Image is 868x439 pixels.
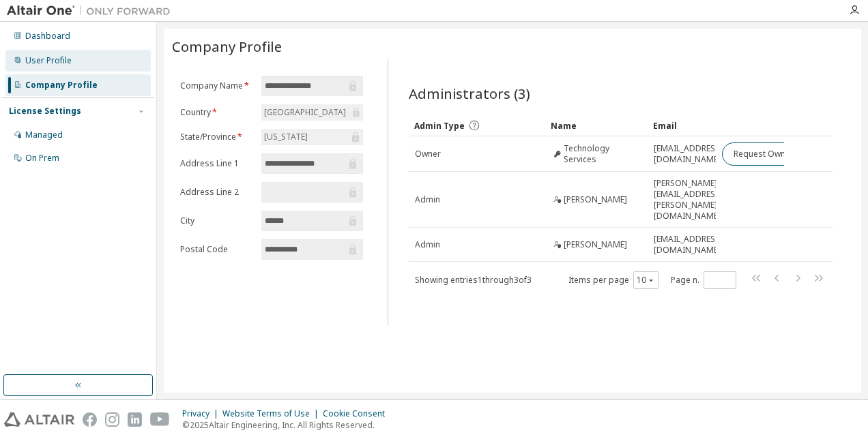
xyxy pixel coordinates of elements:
label: City [180,215,253,226]
label: State/Province [180,132,253,142]
span: [PERSON_NAME] [564,239,627,250]
span: Administrators (3) [409,84,530,103]
label: Address Line 1 [180,158,253,169]
div: Company Profile [25,80,98,91]
span: Admin Type [414,120,465,132]
div: On Prem [25,153,59,164]
span: [PERSON_NAME] [564,194,627,205]
label: Address Line 2 [180,187,253,198]
span: [EMAIL_ADDRESS][DOMAIN_NAME] [654,143,723,165]
label: Country [180,107,253,118]
div: Managed [25,130,63,140]
div: User Profile [25,55,72,66]
span: Company Profile [172,37,282,56]
span: Items per page [568,271,659,289]
span: Owner [415,149,441,160]
img: linkedin.svg [128,412,142,427]
div: [GEOGRAPHIC_DATA] [262,105,348,120]
span: [EMAIL_ADDRESS][DOMAIN_NAME] [654,234,723,256]
div: [GEOGRAPHIC_DATA] [261,104,363,121]
span: Admin [415,194,440,205]
span: Admin [415,239,440,250]
div: [US_STATE] [261,129,363,145]
img: youtube.svg [150,412,170,427]
img: altair_logo.svg [4,412,74,427]
span: Technology Services [564,143,641,165]
div: Dashboard [25,31,70,42]
button: 10 [637,275,655,286]
div: Email [653,115,710,136]
div: License Settings [9,106,81,117]
span: Showing entries 1 through 3 of 3 [415,274,532,286]
button: Request Owner Change [722,142,837,166]
img: Altair One [7,4,177,18]
div: Cookie Consent [323,408,393,419]
img: facebook.svg [83,412,97,427]
div: Privacy [182,408,222,419]
label: Postal Code [180,244,253,255]
img: instagram.svg [105,412,119,427]
p: © 2025 Altair Engineering, Inc. All Rights Reserved. [182,419,393,431]
span: [PERSON_NAME][EMAIL_ADDRESS][PERSON_NAME][DOMAIN_NAME] [654,178,723,222]
label: Company Name [180,80,253,91]
div: Website Terms of Use [222,408,323,419]
div: Name [551,115,642,136]
div: [US_STATE] [262,130,310,145]
span: Page n. [671,271,736,289]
